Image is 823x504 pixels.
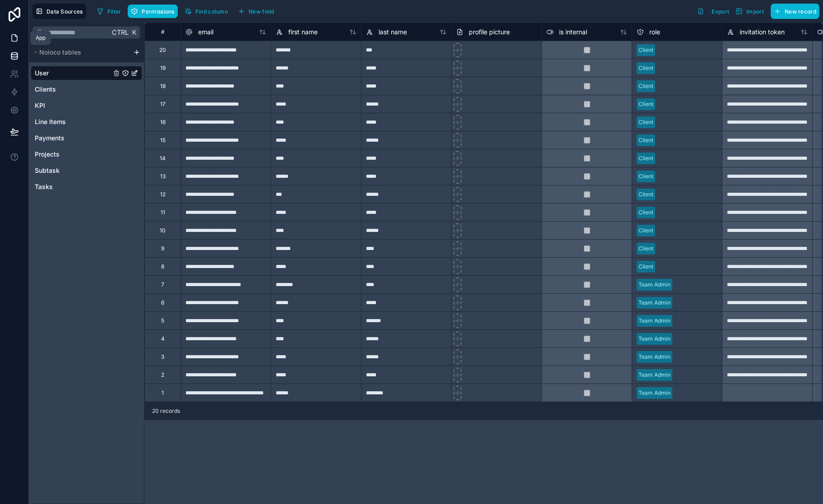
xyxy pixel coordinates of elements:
button: New record [771,4,819,19]
div: 5 [161,317,164,324]
div: 17 [160,101,166,108]
div: 8 [161,263,164,270]
span: 20 records [152,407,180,415]
div: 16 [160,119,166,126]
span: Find column [195,8,228,15]
div: Team Admin [638,353,670,361]
div: Client [638,64,653,72]
span: New record [785,8,816,15]
div: 7 [161,281,164,288]
a: New record [767,4,819,19]
div: 6 [161,299,164,306]
a: Permissions [128,5,181,18]
button: Export [694,4,732,19]
div: 14 [160,155,166,162]
div: Client [638,208,653,217]
span: K [131,29,137,36]
span: profile picture [469,28,510,37]
div: 4 [161,335,165,342]
span: email [198,28,213,37]
span: role [649,28,660,37]
div: App [36,34,46,42]
div: 19 [160,65,166,72]
span: Import [746,8,764,15]
div: Team Admin [638,299,670,307]
div: Client [638,190,653,199]
span: New field [249,8,274,15]
div: Client [638,263,653,271]
div: 20 [159,46,166,54]
div: Client [638,172,653,180]
span: Permissions [142,8,174,15]
div: 13 [160,173,166,180]
div: Client [638,136,653,144]
span: last name [379,28,407,37]
span: Ctrl [111,27,129,38]
div: Client [638,82,653,90]
button: Find column [181,5,231,18]
span: first name [288,28,318,37]
div: 12 [160,191,166,198]
div: 18 [160,83,166,90]
div: Team Admin [638,281,670,289]
div: # [152,28,174,35]
div: Team Admin [638,371,670,379]
div: Client [638,118,653,126]
button: Import [732,4,767,19]
div: 10 [160,227,166,234]
div: Client [638,46,653,54]
div: 15 [160,137,166,144]
div: 11 [161,209,165,216]
span: Data Sources [46,8,83,15]
div: 9 [161,245,164,252]
span: Export [712,8,729,15]
div: Team Admin [638,389,670,397]
div: Client [638,100,653,108]
div: Client [638,227,653,235]
span: Filter [107,8,121,15]
div: Team Admin [638,317,670,325]
button: Data Sources [32,4,86,19]
div: 1 [162,389,164,397]
button: Filter [93,5,125,18]
div: Team Admin [638,335,670,343]
button: New field [235,5,277,18]
span: invitation token [740,28,785,37]
div: 3 [161,353,164,361]
div: 2 [161,371,164,379]
button: Permissions [128,5,177,18]
span: is internal [559,28,587,37]
div: Client [638,245,653,253]
div: Client [638,154,653,162]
